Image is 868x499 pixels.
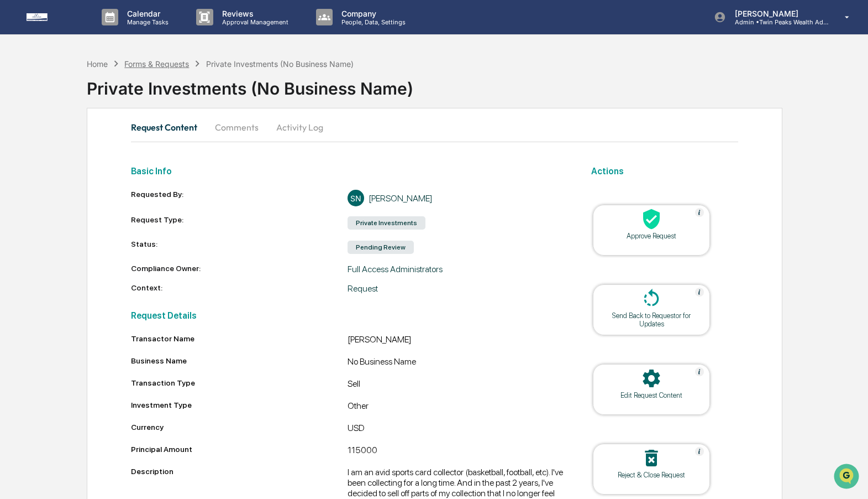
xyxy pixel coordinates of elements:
p: [PERSON_NAME] [726,9,829,18]
div: Currency [131,423,348,432]
span: Data Lookup [22,160,70,171]
div: Sell [348,378,565,392]
button: Activity Log [267,114,332,141]
p: Approval Management [213,18,294,26]
div: 🗄️ [80,141,89,149]
div: Private Investments (No Business Name) [87,70,868,98]
div: Request Type: [131,215,348,231]
a: 🔎Data Lookup [7,156,74,176]
p: Admin • Twin Peaks Wealth Advisors [726,18,829,26]
a: 🗄️Attestations [76,135,141,155]
div: Transactor Name [131,334,348,343]
p: Manage Tasks [118,18,174,26]
img: Help [695,288,704,297]
p: Company [333,9,411,18]
div: Compliance Owner: [131,264,348,274]
div: Private Investments (No Business Name) [206,59,354,69]
img: Help [695,447,704,456]
div: Investment Type [131,401,348,409]
div: [PERSON_NAME] [369,193,433,204]
h2: Basic Info [131,166,565,176]
div: USD [348,423,565,436]
p: Calendar [118,9,174,18]
p: How can we help? [11,23,201,41]
a: Powered byPylon [78,187,134,196]
div: Status: [131,240,348,255]
button: Start new chat [188,88,201,101]
div: Reject & Close Request [602,471,701,479]
div: SN [348,190,364,206]
div: Principal Amount [131,445,348,454]
img: 1746055101610-c473b297-6a78-478c-a979-82029cc54cd1 [11,85,31,105]
div: Home [87,59,108,69]
button: Request Content [131,114,206,141]
div: Context: [131,283,348,294]
div: Full Access Administrators [348,264,565,274]
div: Other [348,401,565,414]
a: 🖐️Preclearance [7,135,76,155]
div: 🔎 [11,162,20,170]
p: Reviews [213,9,294,18]
iframe: Open customer support [833,462,862,492]
div: Business Name [131,356,348,365]
div: Send Back to Requestor for Updates [602,311,701,328]
span: Pylon [110,188,134,196]
img: Help [695,208,704,217]
span: Preclearance [22,139,71,150]
div: Pending Review [348,241,414,254]
div: Request [348,283,565,294]
div: Private Investments [348,216,425,230]
div: Approve Request [602,232,701,240]
div: Start new chat [38,85,181,96]
div: Forms & Requests [124,59,189,69]
div: No Business Name [348,356,565,370]
h2: Request Details [131,310,565,321]
div: 🖐️ [11,141,20,149]
h2: Actions [591,166,738,176]
img: logo [27,13,80,21]
button: Comments [206,114,267,141]
div: Edit Request Content [602,391,701,399]
span: Attestations [91,139,137,150]
img: Help [695,367,704,376]
div: [PERSON_NAME] [348,334,565,347]
p: People, Data, Settings [333,18,411,26]
div: secondary tabs example [131,114,739,141]
div: 115000 [348,445,565,458]
div: Requested By: [131,190,348,206]
div: We're available if you need us! [38,96,140,105]
div: Transaction Type [131,378,348,387]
